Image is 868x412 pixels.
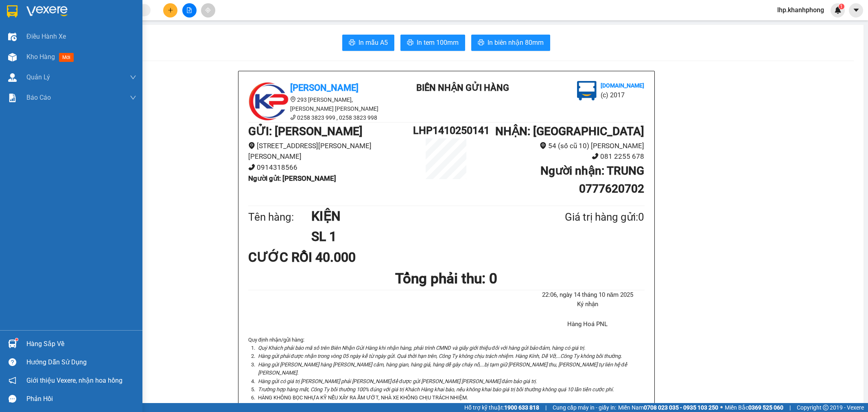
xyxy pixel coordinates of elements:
[130,94,136,101] span: down
[26,31,66,42] span: Điều hành xe
[849,3,863,18] button: caret-down
[479,140,645,151] li: 54 (số cũ 10) [PERSON_NAME]
[479,151,645,162] li: 081 2255 678
[248,209,312,226] div: Tên hàng:
[205,7,211,13] span: aim
[318,403,372,409] strong: [URL][DOMAIN_NAME]
[15,338,18,341] sup: 1
[26,72,50,82] span: Quản Lý
[7,5,17,18] img: logo-vxr
[26,338,136,350] div: Hàng sắp về
[248,162,413,173] li: 0914318566
[290,114,296,120] span: phone
[26,356,136,368] div: Hướng dẫn sử dụng
[26,393,136,405] div: Phản hồi
[839,4,844,9] sup: 1
[290,96,296,102] span: environment
[471,35,550,51] button: printerIn biên nhận 80mm
[413,123,479,138] h1: LHP1410250141
[130,74,136,81] span: down
[725,403,783,412] span: Miền Bắc
[248,403,318,409] i: Tra cứu thông tin đơn hàng tại:
[248,164,255,171] span: phone
[258,378,537,384] i: Hàng gửi có giá trị [PERSON_NAME] phải [PERSON_NAME] để được gửi [PERSON_NAME] [PERSON_NAME] đảm ...
[834,7,842,14] img: icon-new-feature
[248,140,413,162] li: [STREET_ADDRESS][PERSON_NAME][PERSON_NAME]
[258,362,627,376] i: Hàng gửi [PERSON_NAME] hàng [PERSON_NAME] cấm, hàng gian, hàng giả, hàng dễ gây cháy nổ,...bị tạm...
[8,340,17,348] img: warehouse-icon
[748,404,783,411] strong: 0369 525 060
[407,39,413,47] span: printer
[495,125,644,138] b: NHẬN : [GEOGRAPHIC_DATA]
[504,404,539,411] strong: 1900 633 818
[248,142,255,149] span: environment
[8,73,17,82] img: warehouse-icon
[248,113,395,122] li: 0258 3823 999 , 0258 3823 998
[644,404,718,411] strong: 0708 023 035 - 0935 103 250
[601,82,644,89] b: [DOMAIN_NAME]
[8,53,17,61] img: warehouse-icon
[248,336,645,411] div: Quy định nhận/gửi hàng :
[342,35,394,51] button: printerIn mẫu A5
[248,125,363,138] b: GỬI : [PERSON_NAME]
[545,403,547,412] span: |
[26,53,55,61] span: Kho hàng
[618,403,718,412] span: Miền Nam
[720,406,723,409] span: ⚪️
[577,81,597,101] img: logo.jpg
[201,3,215,18] button: aim
[840,4,843,9] span: 1
[256,394,645,402] li: HÀNG KHÔNG BỌC NHỰA KỸ NẾU XẢY RA ẨM ƯỚT, NHÀ XE KHÔNG CHỊU TRÁCH NHIỆM.
[359,37,388,48] span: In mẫu A5
[9,377,16,384] span: notification
[258,353,622,359] i: Hàng gửi phải được nhận trong vòng 05 ngày kể từ ngày gửi. Quá thời hạn trên, Công Ty không chịu ...
[311,226,525,247] h1: SL 1
[601,90,644,100] li: (c) 2017
[540,164,644,195] b: Người nhận : TRUNG 0777620702
[182,3,197,18] button: file-add
[248,267,645,290] h1: Tổng phải thu: 0
[531,290,644,300] li: 22:06, ngày 14 tháng 10 năm 2025
[349,39,355,47] span: printer
[478,39,484,47] span: printer
[553,403,616,412] span: Cung cấp máy in - giấy in:
[488,37,544,48] span: In biên nhận 80mm
[26,92,51,103] span: Báo cáo
[186,7,192,13] span: file-add
[771,5,831,15] span: lhp.khanhphong
[9,395,16,403] span: message
[290,83,359,93] b: [PERSON_NAME]
[789,403,791,412] span: |
[168,7,173,13] span: plus
[258,386,614,392] i: Trường hợp hàng mất, Công Ty bồi thường 100% đúng với giá trị Khách Hàng khai báo, nếu không khai...
[464,403,539,412] span: Hỗ trợ kỹ thuật:
[417,37,459,48] span: In tem 100mm
[8,94,17,102] img: solution-icon
[59,53,74,62] span: mới
[248,174,336,182] b: Người gửi : [PERSON_NAME]
[416,83,509,93] b: BIÊN NHẬN GỬI HÀNG
[823,405,829,410] span: copyright
[248,81,289,122] img: logo.jpg
[9,358,16,366] span: question-circle
[8,33,17,41] img: warehouse-icon
[853,7,860,14] span: caret-down
[400,35,465,51] button: printerIn tem 100mm
[311,206,525,226] h1: KIỆN
[531,320,644,329] li: Hàng Hoá PNL
[592,153,599,160] span: phone
[248,95,395,113] li: 293 [PERSON_NAME], [PERSON_NAME] [PERSON_NAME]
[531,300,644,309] li: Ký nhận
[540,142,547,149] span: environment
[525,209,644,226] div: Giá trị hàng gửi: 0
[248,247,379,267] div: CƯỚC RỒI 40.000
[26,375,122,386] span: Giới thiệu Vexere, nhận hoa hồng
[163,3,177,18] button: plus
[258,345,585,351] i: Quý Khách phải báo mã số trên Biên Nhận Gửi Hàng khi nhận hàng, phải trình CMND và giấy giới thiệ...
